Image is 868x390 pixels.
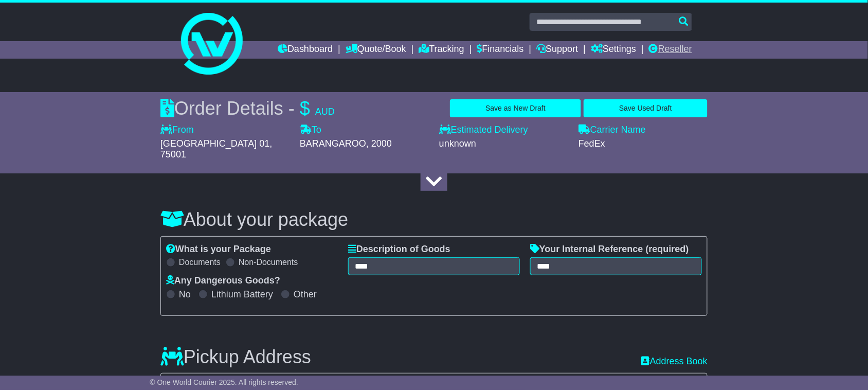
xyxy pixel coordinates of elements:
[179,257,221,267] label: Documents
[278,41,333,59] a: Dashboard
[166,275,280,287] label: Any Dangerous Goods?
[160,138,272,160] span: , 75001
[160,209,708,230] h3: About your package
[477,41,524,59] a: Financials
[294,289,317,300] label: Other
[160,347,311,367] h3: Pickup Address
[179,289,191,300] label: No
[348,244,450,255] label: Description of Goods
[160,97,335,119] div: Order Details -
[366,138,392,149] span: , 2000
[584,99,708,117] button: Save Used Draft
[578,138,708,150] div: FedEx
[300,98,310,119] span: $
[578,125,646,136] label: Carrier Name
[530,244,689,255] label: Your Internal Reference (required)
[300,138,366,149] span: BARANGAROO
[160,138,269,149] span: [GEOGRAPHIC_DATA] 01
[591,41,636,59] a: Settings
[439,138,568,150] div: unknown
[300,125,321,136] label: To
[239,257,298,267] label: Non-Documents
[211,289,273,300] label: Lithium Battery
[642,356,708,367] a: Address Book
[649,41,692,59] a: Reseller
[536,41,578,59] a: Support
[315,107,335,117] span: AUD
[439,125,568,136] label: Estimated Delivery
[160,125,194,136] label: From
[150,378,298,386] span: © One World Courier 2025. All rights reserved.
[166,244,271,255] label: What is your Package
[450,99,581,117] button: Save as New Draft
[346,41,406,59] a: Quote/Book
[419,41,464,59] a: Tracking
